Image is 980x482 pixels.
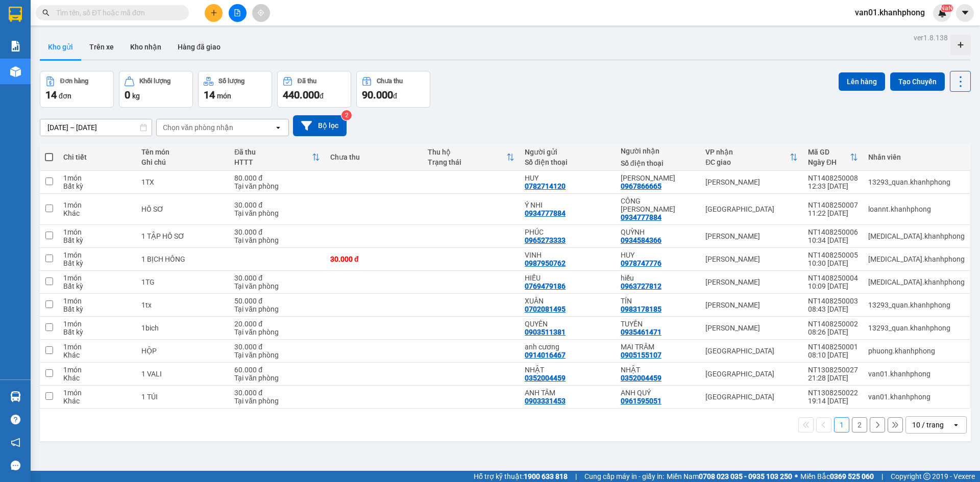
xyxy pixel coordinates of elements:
[808,351,858,359] div: 08:10 [DATE]
[621,351,661,359] div: 0905155107
[229,4,247,22] button: file-add
[63,259,131,267] div: Bất kỳ
[621,197,696,213] div: CÔNG TY CHENGAN
[808,209,858,217] div: 11:22 [DATE]
[63,305,131,313] div: Bất kỳ
[63,328,131,336] div: Bất kỳ
[800,471,874,482] span: Miền Bắc
[808,259,858,267] div: 10:30 [DATE]
[621,147,696,155] div: Người nhận
[141,324,224,332] div: 1bich
[868,393,965,401] div: van01.khanhphong
[705,393,798,401] div: [GEOGRAPHIC_DATA]
[356,71,430,108] button: Chưa thu90.000đ
[621,182,661,190] div: 0967866665
[621,236,661,244] div: 0934584366
[234,174,320,182] div: 80.000 đ
[525,320,610,328] div: QUYÊN
[808,174,858,182] div: NT1408250008
[257,9,264,16] span: aim
[217,92,231,100] span: món
[10,391,21,402] img: warehouse-icon
[667,471,792,482] span: Miền Nam
[63,282,131,290] div: Bất kỳ
[63,236,131,244] div: Bất kỳ
[234,297,320,305] div: 50.000 đ
[808,158,850,166] div: Ngày ĐH
[881,471,883,482] span: |
[210,9,217,16] span: plus
[252,4,270,22] button: aim
[912,420,944,430] div: 10 / trang
[198,71,272,108] button: Số lượng14món
[234,305,320,313] div: Tại văn phòng
[808,389,858,397] div: NT1308250022
[141,393,224,401] div: 1 TÚI
[10,41,21,52] img: solution-icon
[808,366,858,374] div: NT1308250027
[621,305,661,313] div: 0983178185
[525,174,610,182] div: HUY
[63,351,131,359] div: Khác
[621,320,696,328] div: TUYỀN
[141,158,224,166] div: Ghi chú
[621,213,661,221] div: 0934777884
[63,297,131,305] div: 1 món
[940,5,953,12] sup: NaN
[234,9,241,16] span: file-add
[525,158,610,166] div: Số điện thoại
[423,144,520,171] th: Toggle SortBy
[621,228,696,236] div: QUỲNH
[808,374,858,382] div: 21:28 [DATE]
[163,122,233,133] div: Chọn văn phòng nhận
[525,282,566,290] div: 0769479186
[205,4,223,22] button: plus
[474,471,568,482] span: Hỗ trợ kỹ thuật:
[169,35,229,59] button: Hàng đã giao
[952,421,960,429] svg: open
[808,305,858,313] div: 08:43 [DATE]
[808,148,850,156] div: Mã GD
[808,251,858,259] div: NT1408250005
[274,123,282,132] svg: open
[808,282,858,290] div: 10:09 [DATE]
[141,148,224,156] div: Tên món
[63,320,131,328] div: 1 món
[961,8,970,17] span: caret-down
[808,201,858,209] div: NT1408250007
[621,366,696,374] div: NHẬT
[60,78,88,85] div: Đơn hàng
[119,71,193,108] button: Khối lượng0kg
[524,472,568,480] strong: 1900 633 818
[621,259,661,267] div: 0978747776
[621,282,661,290] div: 0963727812
[795,474,798,478] span: ⚪️
[42,9,50,16] span: search
[868,178,965,186] div: 13293_quan.khanhphong
[705,278,798,286] div: [PERSON_NAME]
[234,209,320,217] div: Tại văn phòng
[393,92,397,100] span: đ
[63,397,131,405] div: Khác
[525,343,610,351] div: anh cương
[868,347,965,355] div: phuong.khanhphong
[868,324,965,332] div: 13293_quan.khanhphong
[362,89,393,101] span: 90.000
[234,182,320,190] div: Tại văn phòng
[914,32,948,43] div: ver 1.8.138
[705,148,790,156] div: VP nhận
[808,297,858,305] div: NT1408250003
[330,255,418,263] div: 30.000 đ
[320,92,324,100] span: đ
[956,4,974,22] button: caret-down
[868,232,965,240] div: tham.khanhphong
[705,347,798,355] div: [GEOGRAPHIC_DATA]
[141,347,224,355] div: HỘP
[938,8,947,17] img: icon-new-feature
[277,71,351,108] button: Đã thu440.000đ
[699,472,792,480] strong: 0708 023 035 - 0935 103 250
[234,274,320,282] div: 30.000 đ
[40,119,152,136] input: Select a date range.
[330,153,418,161] div: Chưa thu
[63,251,131,259] div: 1 món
